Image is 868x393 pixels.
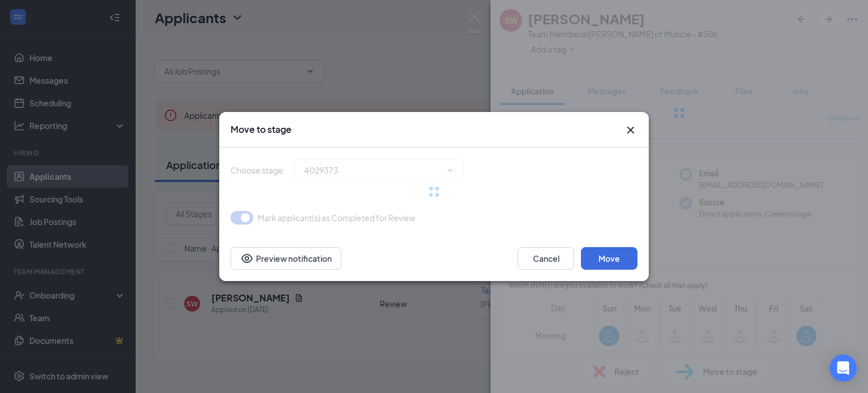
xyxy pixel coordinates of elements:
[240,252,254,265] svg: Eye
[231,247,341,270] button: Preview notificationEye
[830,355,857,382] div: Open Intercom Messenger
[624,123,637,137] button: Close
[518,247,574,270] button: Cancel
[581,247,637,270] button: Move
[231,123,292,136] h3: Move to stage
[624,123,637,137] svg: Cross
